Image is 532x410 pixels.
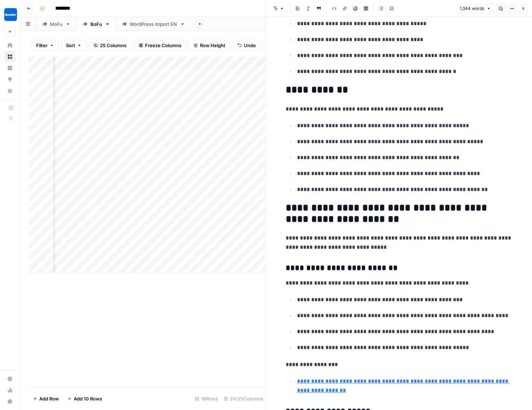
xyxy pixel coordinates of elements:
a: Insights [4,62,16,74]
button: Filter [32,40,58,51]
span: Add Row [39,395,59,402]
a: MoFu [36,17,77,31]
button: Row Height [189,40,230,51]
span: Row Height [200,42,225,49]
a: Settings [4,373,16,384]
div: MoFu [50,21,63,28]
span: Sort [66,42,75,49]
div: WordPress Import EN [130,21,177,28]
button: Add 10 Rows [63,393,106,404]
span: Filter [36,42,47,49]
a: BoFu [77,17,116,31]
a: Browse [4,51,16,62]
button: Sort [61,40,86,51]
span: 25 Columns [100,42,127,49]
button: 25 Columns [89,40,131,51]
button: Workspace: Docebo [4,6,16,23]
button: Undo [233,40,261,51]
span: Undo [244,42,256,49]
button: 1,344 words [457,4,494,13]
a: WordPress Import EN [116,17,191,31]
div: 16 Rows [192,393,221,404]
div: 24/25 Columns [221,393,266,404]
span: Freeze Columns [145,42,181,49]
div: BoFu [90,21,102,28]
button: Help + Support [4,396,16,407]
a: Your Data [4,85,16,96]
a: Usage [4,384,16,396]
img: Docebo Logo [4,8,17,21]
a: Opportunities [4,74,16,85]
span: Add 10 Rows [74,395,102,402]
button: Freeze Columns [134,40,186,51]
a: Home [4,40,16,51]
span: 1,344 words [460,5,484,12]
button: Add Row [29,393,63,404]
